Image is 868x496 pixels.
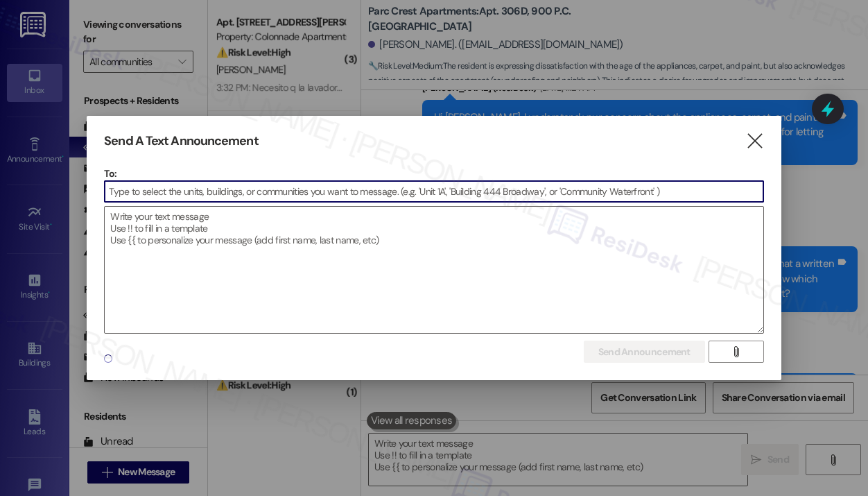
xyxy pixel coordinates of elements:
h3: Send A Text Announcement [104,133,258,149]
p: To: [104,166,764,180]
button: Send Announcement [584,341,705,363]
span: Send Announcement [598,345,691,359]
i:  [745,134,764,148]
i:  [731,346,741,357]
input: Type to select the units, buildings, or communities you want to message. (e.g. 'Unit 1A', 'Buildi... [105,181,763,202]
